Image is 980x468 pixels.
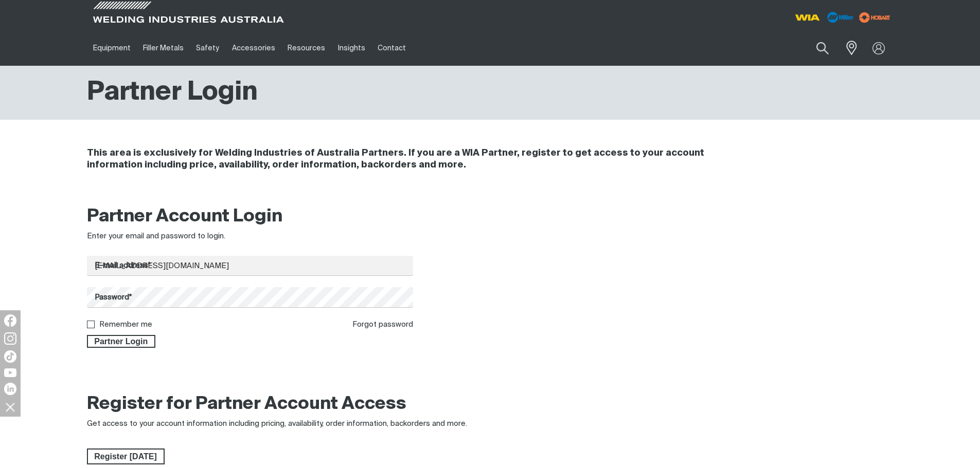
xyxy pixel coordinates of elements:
[87,393,406,416] h2: Register for Partner Account Access
[331,30,371,66] a: Insights
[4,383,16,395] img: LinkedIn
[87,147,756,171] h4: This area is exclusively for Welding Industries of Australia Partners. If you are a WIA Partner, ...
[88,448,164,465] span: Register [DATE]
[87,448,165,465] a: Register Today
[99,321,152,328] label: Remember me
[87,335,156,348] button: Partner Login
[2,398,19,416] img: hide socials
[226,30,281,66] a: Accessories
[87,205,414,228] h2: Partner Account Login
[856,10,894,25] img: miller
[792,36,840,60] input: Product name or item number...
[190,30,225,66] a: Safety
[87,30,692,66] nav: Main
[4,332,16,345] img: Instagram
[805,36,840,60] button: Search products
[281,30,331,66] a: Resources
[4,368,16,377] img: YouTube
[87,231,414,242] div: Enter your email and password to login.
[137,30,190,66] a: Filler Metals
[87,76,258,109] h1: Partner Login
[352,321,413,328] a: Forgot password
[371,30,412,66] a: Contact
[4,314,16,327] img: Facebook
[4,350,16,363] img: TikTok
[88,335,155,348] span: Partner Login
[87,420,467,427] span: Get access to your account information including pricing, availability, order information, backor...
[87,30,137,66] a: Equipment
